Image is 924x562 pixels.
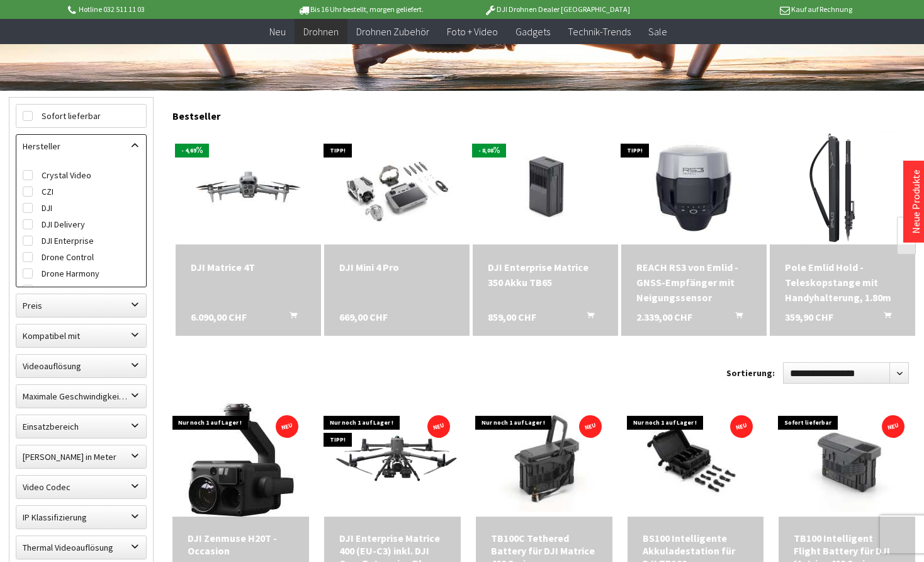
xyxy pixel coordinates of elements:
[347,19,438,45] a: Drohnen Zubehör
[639,19,676,45] a: Sale
[786,131,899,244] img: Pole Emlid Hold - Teleskopstange mit Handyhalterung, 1.80m
[191,260,306,275] div: DJI Matrice 4T
[459,2,655,17] p: DJI Drohnen Dealer [GEOGRAPHIC_DATA]
[172,97,915,129] div: Bestseller
[356,25,429,38] span: Drohnen Zubehör
[636,260,752,305] div: REACH RS3 von Emlid - GNSS-Empfänger mit Neigungssensor
[637,131,750,244] img: REACH RS3 von Emlid - GNSS-Empfänger mit Neigungssensor
[23,216,140,232] label: DJI Delivery
[65,2,262,17] p: Hotline 032 511 11 03
[23,282,140,298] label: EcoFlow
[23,249,140,265] label: Drone Control
[655,2,852,17] p: Kauf auf Rechnung
[16,294,146,317] label: Preis
[184,403,298,517] img: DJI Zenmuse H20T - Occasion
[16,415,146,438] label: Einsatzbereich
[720,309,750,326] button: In den Warenkorb
[16,385,146,408] label: Maximale Geschwindigkeit in km/h
[785,260,900,305] a: Pole Emlid Hold - Teleskopstange mit Handyhalterung, 1.80m 359,90 CHF In den Warenkorb
[191,260,306,275] a: DJI Matrice 4T 6.090,00 CHF In den Warenkorb
[568,25,631,38] span: Technik-Trends
[648,25,667,38] span: Sale
[303,25,339,38] span: Drohnen
[636,309,692,324] span: 2.339,00 CHF
[176,147,321,229] img: DJI Matrice 4T
[261,19,295,45] a: Neu
[869,309,899,326] button: In den Warenkorb
[295,19,347,45] a: Drohnen
[476,408,612,512] img: TB100C Tethered Battery für DJI Matrice 400 Serie
[636,260,752,305] a: REACH RS3 von Emlid - GNSS-Empfänger mit Neigungssensor 2.339,00 CHF In den Warenkorb
[572,309,602,326] button: In den Warenkorb
[779,408,915,512] img: TB100 Intelligent Flight Battery für DJI Matrice 400 Serie
[16,536,146,559] label: Thermal Videoauflösung
[188,532,294,557] div: DJI Zenmuse H20T - Occasion
[339,260,454,275] a: DJI Mini 4 Pro 669,00 CHF
[447,25,498,38] span: Foto + Video
[16,324,146,347] label: Kompatibel mit
[16,476,146,498] label: Video Codec
[269,25,286,38] span: Neu
[23,183,140,200] label: CZI
[507,19,559,45] a: Gadgets
[559,19,639,45] a: Technik-Trends
[191,309,247,324] span: 6.090,00 CHF
[488,260,603,290] div: DJI Enterprise Matrice 350 Akku TB65
[262,2,458,17] p: Bis 16 Uhr bestellt, morgen geliefert.
[339,260,454,275] div: DJI Mini 4 Pro
[785,260,900,305] div: Pole Emlid Hold - Teleskopstange mit Handyhalterung, 1.80m
[488,309,536,324] span: 859,00 CHF
[516,25,550,38] span: Gadgets
[628,408,764,512] img: BS100 Intelligente Akkuladestation für DJI TB100
[23,232,140,249] label: DJI Enterprise
[23,265,140,282] label: Drone Harmony
[16,105,146,127] label: Sofort lieferbar
[910,169,922,234] a: Neue Produkte
[23,200,140,216] label: DJI
[438,19,507,45] a: Foto + Video
[726,363,775,383] label: Sortierung:
[188,532,294,557] a: DJI Zenmuse H20T - Occasion 4.000,00 CHF In den Warenkorb
[16,135,146,158] label: Hersteller
[785,309,833,324] span: 359,90 CHF
[339,309,388,324] span: 669,00 CHF
[488,260,603,290] a: DJI Enterprise Matrice 350 Akku TB65 859,00 CHF In den Warenkorb
[324,421,461,498] img: DJI Enterprise Matrice 400 (EU-C3) inkl. DJI Care Enterprise Plus
[16,355,146,377] label: Videoauflösung
[475,131,616,244] img: DJI Enterprise Matrice 350 Akku TB65
[23,167,140,183] label: Crystal Video
[326,131,468,244] img: DJI Mini 4 Pro
[16,445,146,468] label: Maximale Flughöhe in Meter
[16,506,146,529] label: IP Klassifizierung
[274,309,305,326] button: In den Warenkorb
